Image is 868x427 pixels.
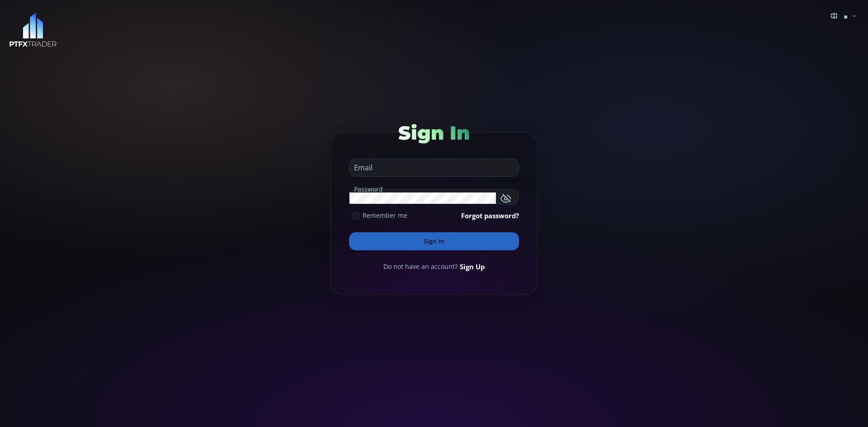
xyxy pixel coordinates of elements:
[9,13,57,47] img: LOGO
[398,121,470,145] span: Sign In
[349,232,519,250] button: Sign In
[460,262,485,272] a: Sign Up
[461,211,519,221] a: Forgot password?
[349,262,519,272] div: Do not have an account?
[363,211,407,220] span: Remember me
